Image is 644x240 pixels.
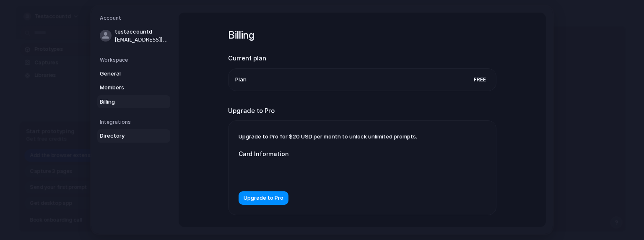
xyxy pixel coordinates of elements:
[115,36,169,44] span: [EMAIL_ADDRESS][DOMAIN_NAME]
[100,56,170,64] h5: Workspace
[245,168,400,176] iframe: Secure card payment input frame
[228,106,496,116] h2: Upgrade to Pro
[244,194,283,203] span: Upgrade to Pro
[228,28,496,43] h1: Billing
[100,118,170,126] h5: Integrations
[235,76,247,84] span: Plan
[100,83,153,92] span: Members
[97,25,170,46] a: testaccountd[EMAIL_ADDRESS][DOMAIN_NAME]
[100,98,153,106] span: Billing
[239,191,288,205] button: Upgrade to Pro
[97,95,170,109] a: Billing
[97,67,170,81] a: General
[239,149,406,158] label: Card Information
[100,132,153,140] span: Directory
[115,28,169,36] span: testaccountd
[97,81,170,94] a: Members
[470,76,489,84] span: Free
[97,129,170,143] a: Directory
[228,54,496,63] h2: Current plan
[100,14,170,22] h5: Account
[239,133,417,140] span: Upgrade to Pro for $20 USD per month to unlock unlimited prompts.
[100,70,153,78] span: General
